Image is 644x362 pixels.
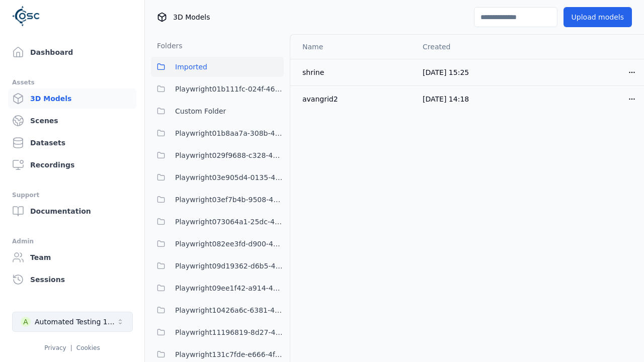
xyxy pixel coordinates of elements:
[35,317,116,327] div: Automated Testing 1 - Playwright
[175,260,284,272] span: Playwright09d19362-d6b5-4945-b4e5-b2ff4a555945
[12,2,40,30] img: Logo
[12,189,132,201] div: Support
[151,101,284,121] button: Custom Folder
[290,35,415,59] th: Name
[8,88,136,109] a: 3D Models
[175,282,284,294] span: Playwright09ee1f42-a914-43b3-abf1-e7ca57cf5f96
[8,155,136,175] a: Recordings
[12,76,132,88] div: Assets
[175,216,284,228] span: Playwright073064a1-25dc-42be-bd5d-9b023c0ea8dd
[151,234,284,254] button: Playwright082ee3fd-d900-46a1-ac38-5b58dec680c1
[175,149,284,161] span: Playwright029f9688-c328-482d-9c42-3b0c529f8514
[70,344,72,351] span: |
[8,247,136,267] a: Team
[302,94,407,104] div: avangrid2
[175,194,284,206] span: Playwright03ef7b4b-9508-47f0-8afd-5e0ec78663fc
[423,95,469,103] span: [DATE] 14:18
[12,235,132,247] div: Admin
[175,326,284,338] span: Playwright11196819-8d27-4e14-8037-dd19b5016d6e
[21,317,31,327] div: A
[175,127,284,139] span: Playwright01b8aa7a-308b-4bdf-94f5-f3ea618c1f40
[175,238,284,250] span: Playwright082ee3fd-d900-46a1-ac38-5b58dec680c1
[151,145,284,165] button: Playwright029f9688-c328-482d-9c42-3b0c529f8514
[76,344,100,351] a: Cookies
[8,42,136,62] a: Dashboard
[8,269,136,290] a: Sessions
[151,300,284,320] button: Playwright10426a6c-6381-4468-a72c-58922bb6cc00
[8,201,136,221] a: Documentation
[151,123,284,143] button: Playwright01b8aa7a-308b-4bdf-94f5-f3ea618c1f40
[151,41,183,51] h3: Folders
[423,68,469,76] span: [DATE] 15:25
[151,57,284,77] button: Imported
[151,278,284,298] button: Playwright09ee1f42-a914-43b3-abf1-e7ca57cf5f96
[173,12,210,22] span: 3D Models
[175,304,284,316] span: Playwright10426a6c-6381-4468-a72c-58922bb6cc00
[175,171,284,184] span: Playwright03e905d4-0135-4922-94e2-0c56aa41bf04
[175,61,207,73] span: Imported
[8,111,136,131] a: Scenes
[151,256,284,276] button: Playwright09d19362-d6b5-4945-b4e5-b2ff4a555945
[151,322,284,342] button: Playwright11196819-8d27-4e14-8037-dd19b5016d6e
[151,167,284,188] button: Playwright03e905d4-0135-4922-94e2-0c56aa41bf04
[12,312,133,332] button: Select a workspace
[175,83,284,95] span: Playwright01b111fc-024f-466d-9bae-c06bfb571c6d
[151,79,284,99] button: Playwright01b111fc-024f-466d-9bae-c06bfb571c6d
[415,35,529,59] th: Created
[302,67,407,77] div: shrine
[175,105,226,117] span: Custom Folder
[44,344,66,351] a: Privacy
[175,348,284,360] span: Playwright131c7fde-e666-4f3e-be7e-075966dc97bc
[151,212,284,232] button: Playwright073064a1-25dc-42be-bd5d-9b023c0ea8dd
[151,190,284,210] button: Playwright03ef7b4b-9508-47f0-8afd-5e0ec78663fc
[563,7,632,27] button: Upload models
[8,133,136,153] a: Datasets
